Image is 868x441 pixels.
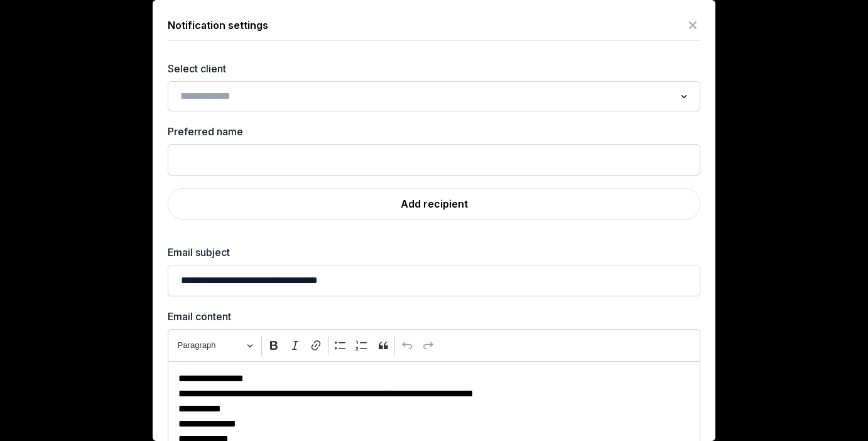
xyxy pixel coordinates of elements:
[168,61,700,76] label: Select client
[172,336,259,355] button: Heading
[175,87,675,105] input: Search for option
[174,85,694,108] div: Search for option
[168,124,700,139] label: Preferred name
[168,245,700,260] label: Email subject
[178,338,243,353] span: Paragraph
[168,309,700,324] label: Email content
[168,329,700,361] div: Editor toolbar
[168,188,700,220] a: Add recipient
[168,18,268,33] div: Notification settings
